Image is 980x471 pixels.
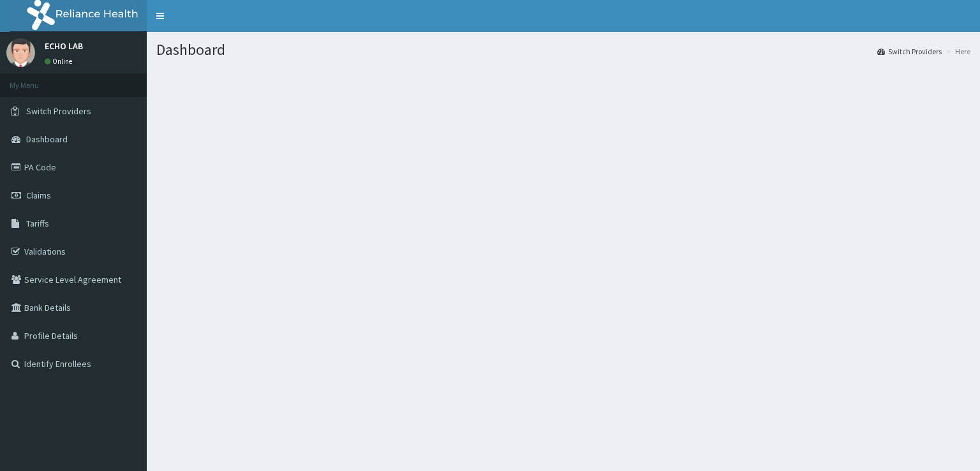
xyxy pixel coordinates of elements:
[26,218,49,229] span: Tariffs
[45,57,75,66] a: Online
[877,46,942,57] a: Switch Providers
[156,41,970,58] h1: Dashboard
[26,190,51,201] span: Claims
[26,105,91,117] span: Switch Providers
[943,46,970,57] li: Here
[6,38,35,67] img: User Image
[45,41,83,50] p: ECHO LAB
[26,133,68,145] span: Dashboard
